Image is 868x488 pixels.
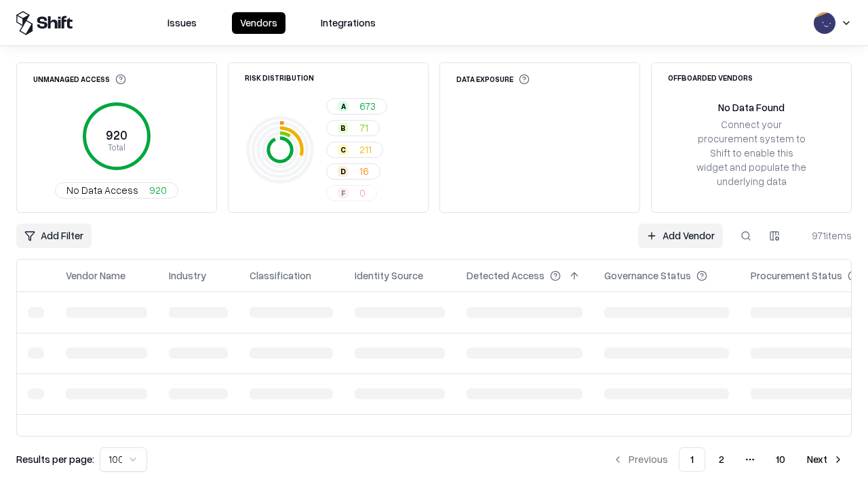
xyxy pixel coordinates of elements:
div: Governance Status [604,268,691,283]
button: Issues [159,12,205,34]
div: Identity Source [355,268,423,283]
span: 920 [149,183,167,197]
div: Offboarded Vendors [668,74,753,81]
div: Unmanaged Access [33,74,126,85]
tspan: 920 [106,127,127,142]
div: Industry [169,268,206,283]
div: Detected Access [467,268,545,283]
span: 211 [359,142,372,157]
button: 10 [765,447,796,472]
span: 673 [359,99,376,113]
div: B [338,123,349,134]
div: 971 items [797,228,852,243]
span: 16 [359,164,369,178]
button: D16 [326,163,380,180]
tspan: Total [108,142,125,152]
span: 71 [359,121,368,135]
button: 2 [708,447,735,472]
button: C211 [326,142,383,158]
nav: pagination [604,447,852,472]
a: Add Vendor [638,224,723,248]
div: No Data Found [718,100,785,115]
button: Integrations [313,12,384,34]
div: Data Exposure [456,74,530,85]
p: Results per page: [16,452,94,466]
div: Vendor Name [66,268,125,283]
button: Vendors [232,12,285,34]
button: A673 [326,98,387,115]
button: Add Filter [16,224,92,248]
button: 1 [679,447,705,472]
div: A [338,101,349,112]
span: No Data Access [66,183,138,197]
div: D [338,166,349,177]
button: Next [799,447,852,472]
div: C [338,144,349,155]
div: Classification [250,268,311,283]
div: Risk Distribution [245,74,314,81]
button: No Data Access920 [55,182,178,199]
div: Procurement Status [751,268,842,283]
button: B71 [326,120,380,136]
div: Connect your procurement system to Shift to enable this widget and populate the underlying data [695,117,808,189]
